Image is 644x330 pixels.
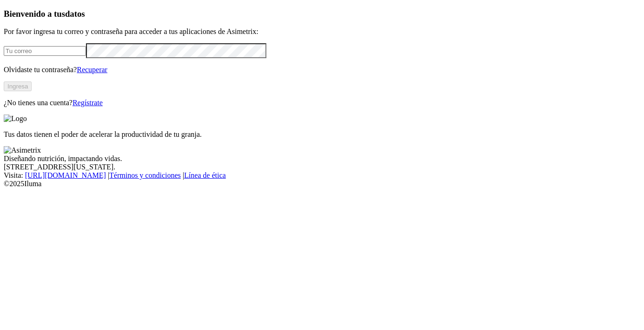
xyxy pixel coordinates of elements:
[4,46,86,56] input: Tu correo
[4,155,640,163] div: Diseñando nutrición, impactando vidas.
[65,9,85,19] span: datos
[4,171,640,180] div: Visita : | |
[77,66,107,74] a: Recuperar
[4,66,640,74] p: Olvidaste tu contraseña?
[4,99,640,107] p: ¿No tienes una cuenta?
[4,9,640,19] h3: Bienvenido a tus
[4,81,32,91] button: Ingresa
[4,114,27,123] img: Logo
[109,171,181,179] a: Términos y condiciones
[4,180,640,188] div: © 2025 Iluma
[4,27,640,36] p: Por favor ingresa tu correo y contraseña para acceder a tus aplicaciones de Asimetrix:
[184,171,226,179] a: Línea de ética
[4,130,640,139] p: Tus datos tienen el poder de acelerar la productividad de tu granja.
[4,146,41,155] img: Asimetrix
[73,99,103,107] a: Regístrate
[25,171,106,179] a: [URL][DOMAIN_NAME]
[4,163,640,171] div: [STREET_ADDRESS][US_STATE].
